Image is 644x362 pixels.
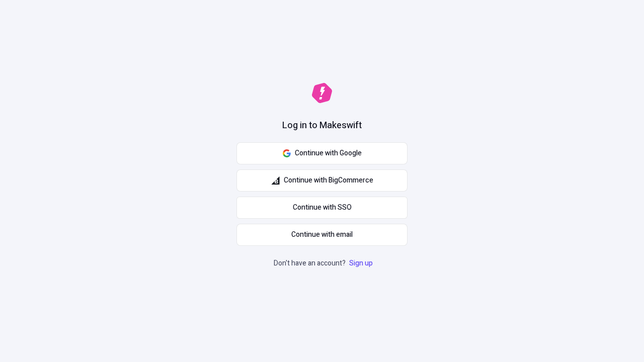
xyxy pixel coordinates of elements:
span: Continue with BigCommerce [284,175,373,186]
p: Don't have an account? [274,258,375,269]
h1: Log in to Makeswift [282,119,362,132]
button: Continue with email [236,224,408,246]
a: Continue with SSO [236,197,408,219]
span: Continue with Google [295,148,362,159]
button: Continue with Google [236,142,408,164]
a: Sign up [347,258,375,268]
span: Continue with email [291,229,353,240]
button: Continue with BigCommerce [236,169,408,192]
